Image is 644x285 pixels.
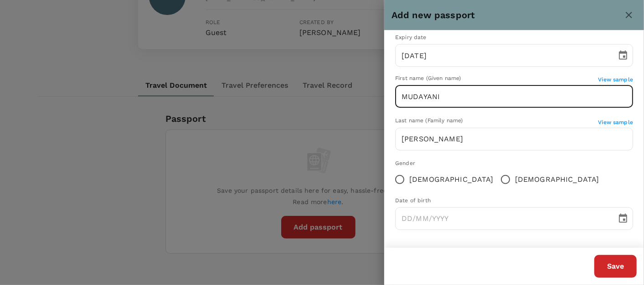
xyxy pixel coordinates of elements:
button: Choose date, selected date is Jul 25, 2033 [614,46,632,65]
input: DD/MM/YYYY [395,44,610,67]
div: Gender [395,159,633,168]
div: Last name (Family name) [395,116,598,125]
button: Save [594,255,637,278]
button: close [621,7,637,23]
span: [DEMOGRAPHIC_DATA] [515,174,599,185]
h6: Add new passport [392,8,621,22]
div: First name (Given name) [395,74,598,83]
span: View sample [598,76,633,83]
span: View sample [598,119,633,125]
div: Expiry date [395,33,633,42]
div: Date of birth [395,196,633,205]
button: Choose date [614,210,632,228]
input: DD/MM/YYYY [395,207,610,230]
span: [DEMOGRAPHIC_DATA] [409,174,494,185]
